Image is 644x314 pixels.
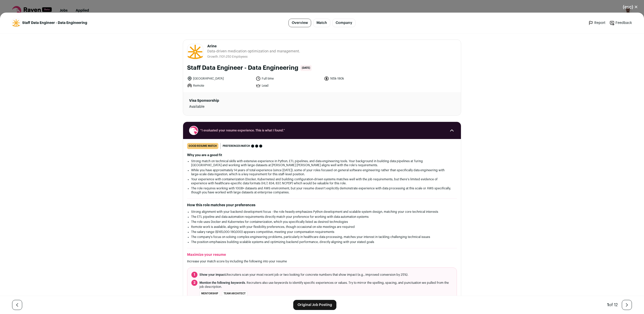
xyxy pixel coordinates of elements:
h2: Why you are a good fit [187,153,457,157]
li: Growth [207,55,219,59]
li: The salary range ($165,000-180,000) appears competitive, meeting your compensation requirements [191,230,453,234]
li: mentorship [199,291,220,296]
li: 165k-180k [324,76,390,81]
img: 30f6334ed6e6d1e8156f6796affd3a42c014bf45892c763aca156e77a75340a1.jpg [12,19,20,26]
a: Report [588,20,605,25]
li: The role uses Docker and Kubernetes for containerization, which you specifically listed as desire... [191,220,453,224]
span: 1 [607,303,609,307]
div: of 12 [607,302,618,308]
a: Original Job Posting [293,300,336,310]
h2: How this role matches your preferences [187,203,457,208]
li: team architect [222,291,247,296]
span: Show your impact. [199,273,226,276]
span: 101-250 Employees [220,55,248,58]
li: Strong match on technical skills with extensive experience in Python, ETL pipelines, and data eng... [191,159,453,167]
li: / [219,55,248,59]
li: Lead [256,83,321,88]
li: While you have approximately 14 years of total experience (since [DATE]), some of your roles focu... [191,168,453,176]
dd: Available [189,104,278,109]
a: Company [332,19,356,27]
li: Your experience with containerization (Docker, Kubernetes) and building configuration-driven syst... [191,177,453,185]
span: [DATE] [300,65,312,71]
button: Close modal [617,2,644,13]
p: Increase your match score by including the following into your resume [187,259,457,263]
span: Staff Data Engineer - Data Engineering [22,20,87,25]
span: . Recruiters also use keywords to identify specific experiences or values. Try to mirror the spel... [199,281,453,289]
span: Arine [207,44,300,49]
a: Feedback [609,20,632,25]
span: Data-driven medication optimization and management. [207,49,300,54]
a: Overview [288,19,311,27]
li: The position emphasizes building scalable systems and optimizing backend performance, directly al... [191,240,453,244]
li: Full time [256,76,321,81]
a: Match [313,19,330,27]
img: 30f6334ed6e6d1e8156f6796affd3a42c014bf45892c763aca156e77a75340a1.jpg [187,45,203,59]
span: 1 [191,272,197,278]
li: The role requires working with 10GB+ datasets and AWS environment, but your resume doesn't explic... [191,186,453,194]
span: Preferences match [223,144,250,149]
li: Remote work is available, aligning with your flexibility preferences, though occasional on-site m... [191,225,453,229]
dt: Visa Sponsorship [189,98,278,103]
li: Strong alignment with your backend development focus - the role heavily emphasizes Python develop... [191,210,453,214]
li: [GEOGRAPHIC_DATA] [187,76,253,81]
li: The ETL pipeline and data automation requirements directly match your preference for working with... [191,215,453,219]
span: “I evaluated your resume experience. This is what I found.” [200,128,444,132]
li: Remote [187,83,253,88]
span: Recruiters scan your most recent job or two looking for concrete numbers that show impact (e.g., ... [199,273,408,277]
span: Mention the following keywords [199,281,245,284]
div: good resume match [187,143,218,149]
span: 2 [191,280,197,286]
h2: Maximize your resume [187,252,457,257]
h1: Staff Data Engineer - Data Engineering [187,64,298,72]
li: The company's focus on solving complex engineering problems, particularly in healthcare data proc... [191,235,453,239]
